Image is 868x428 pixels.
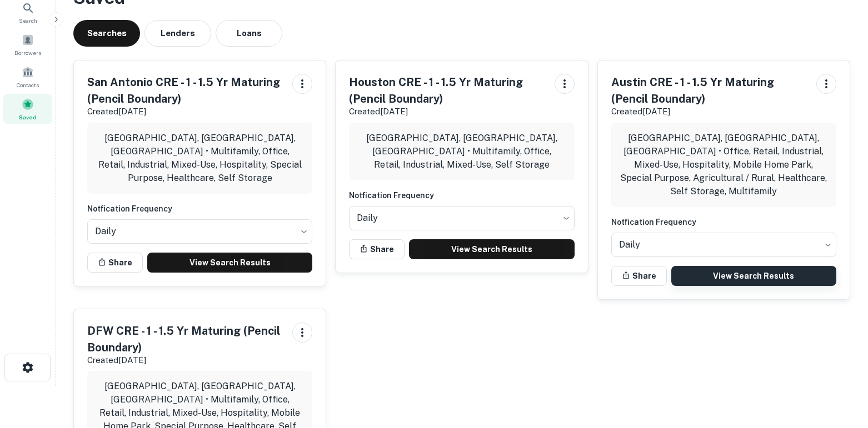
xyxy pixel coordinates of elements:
a: Borrowers [3,29,52,59]
span: Saved [19,113,37,122]
div: Without label [611,229,836,260]
p: Created [DATE] [611,105,807,118]
h5: DFW CRE - 1 - 1.5 Yr Maturing (Pencil Boundary) [87,323,283,356]
span: Contacts [17,80,39,89]
h6: Notfication Frequency [349,189,574,202]
h5: San Antonio CRE - 1 - 1.5 Yr Maturing (Pencil Boundary) [87,74,283,107]
a: View Search Results [147,253,312,273]
button: Share [611,266,667,286]
p: Created [DATE] [87,354,283,367]
a: Saved [3,94,52,124]
div: Without label [87,216,312,247]
h6: Notfication Frequency [87,203,312,215]
a: View Search Results [409,239,574,259]
p: [GEOGRAPHIC_DATA], [GEOGRAPHIC_DATA], [GEOGRAPHIC_DATA] • Office, Retail, Industrial, Mixed-Use, ... [620,132,827,198]
span: Search [19,16,37,25]
button: Share [349,239,405,259]
h5: Houston CRE - 1 - 1.5 Yr Maturing (Pencil Boundary) [349,74,545,107]
a: View Search Results [671,266,836,286]
p: Created [DATE] [349,105,545,118]
p: [GEOGRAPHIC_DATA], [GEOGRAPHIC_DATA], [GEOGRAPHIC_DATA] • Multifamily, Office, Retail, Industrial... [358,132,565,172]
button: Lenders [144,20,211,47]
button: Loans [216,20,282,47]
div: Without label [349,203,574,234]
h5: Austin CRE - 1 - 1.5 Yr Maturing (Pencil Boundary) [611,74,807,107]
button: Searches [73,20,140,47]
p: [GEOGRAPHIC_DATA], [GEOGRAPHIC_DATA], [GEOGRAPHIC_DATA] • Multifamily, Office, Retail, Industrial... [96,132,303,185]
p: Created [DATE] [87,105,283,118]
span: Borrowers [14,48,41,57]
h6: Notfication Frequency [611,216,836,228]
button: Share [87,253,143,273]
iframe: Chat Widget [812,304,868,357]
a: Contacts [3,62,52,92]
